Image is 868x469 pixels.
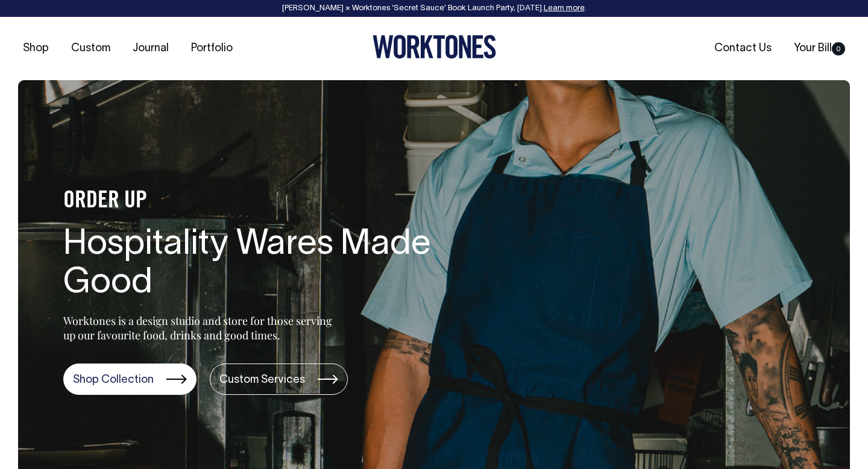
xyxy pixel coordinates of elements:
[210,364,348,395] a: Custom Services
[12,4,856,13] div: [PERSON_NAME] × Worktones ‘Secret Sauce’ Book Launch Party, [DATE]. .
[789,39,850,58] a: Your Bill0
[66,39,115,58] a: Custom
[63,189,449,214] h4: ORDER UP
[128,39,174,58] a: Journal
[63,313,338,342] p: Worktones is a design studio and store for those serving up our favourite food, drinks and good t...
[18,39,54,58] a: Shop
[709,39,776,58] a: Contact Us
[544,5,585,12] a: Learn more
[832,42,845,55] span: 0
[63,364,197,395] a: Shop Collection
[63,226,449,303] h1: Hospitality Wares Made Good
[186,39,237,58] a: Portfolio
